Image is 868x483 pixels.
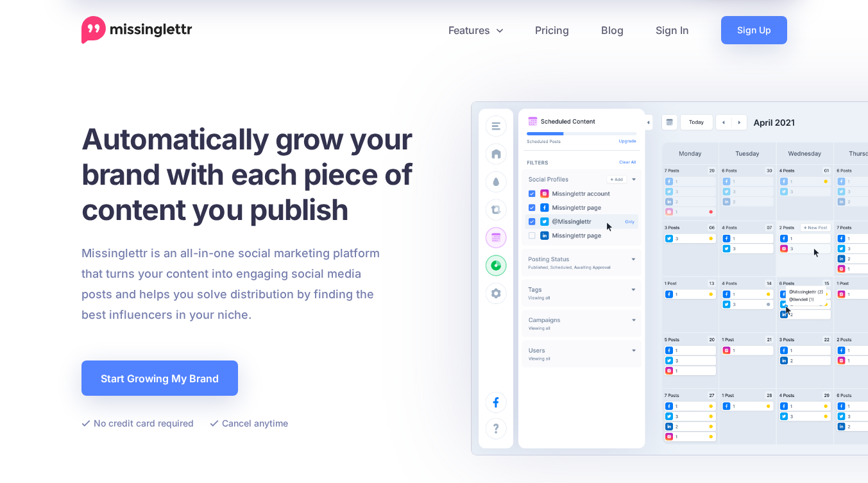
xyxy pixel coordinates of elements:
[81,121,444,227] h1: Automatically grow your brand with each piece of content you publish
[585,16,640,44] a: Blog
[81,243,380,325] p: Missinglettr is an all-in-one social marketing platform that turns your content into engaging soc...
[210,415,288,431] li: Cancel anytime
[81,16,192,44] a: Home
[640,16,705,44] a: Sign In
[432,16,519,44] a: Features
[81,415,194,431] li: No credit card required
[81,360,238,396] a: Start Growing My Brand
[721,16,787,44] a: Sign Up
[519,16,585,44] a: Pricing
